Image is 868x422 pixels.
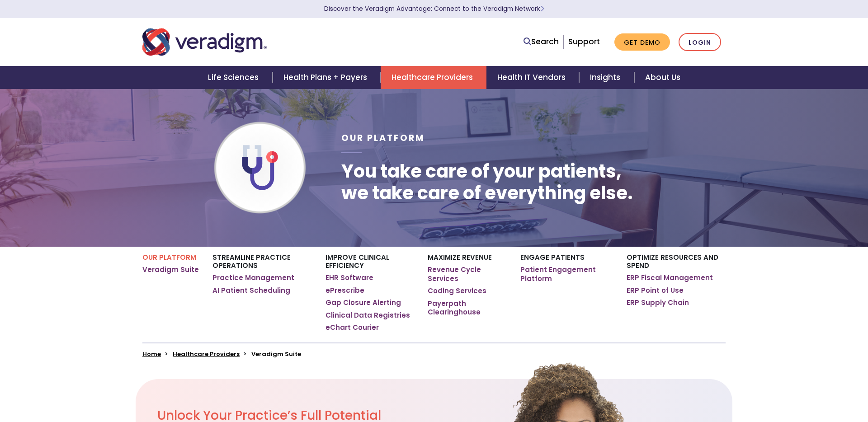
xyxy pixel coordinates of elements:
[679,33,721,52] a: Login
[520,265,613,283] a: Patient Engagement Platform
[579,66,634,89] a: Insights
[325,311,410,320] a: Clinical Data Registries
[486,66,579,89] a: Health IT Vendors
[524,36,559,48] a: Search
[614,33,670,51] a: Get Demo
[428,265,507,283] a: Revenue Cycle Services
[428,299,507,317] a: Payerpath Clearinghouse
[325,323,379,332] a: eChart Courier
[428,286,486,295] a: Coding Services
[142,265,199,274] a: Veradigm Suite
[627,273,713,282] a: ERP Fiscal Management
[212,273,294,282] a: Practice Management
[142,350,161,358] a: Home
[273,66,381,89] a: Health Plans + Payers
[341,132,425,144] span: Our Platform
[324,5,544,13] a: Discover the Veradigm Advantage: Connect to the Veradigm NetworkLearn More
[212,286,290,295] a: AI Patient Scheduling
[197,66,272,89] a: Life Sciences
[568,36,600,47] a: Support
[325,273,373,282] a: EHR Software
[142,27,267,57] img: Veradigm logo
[627,298,689,307] a: ERP Supply Chain
[341,160,633,204] h1: You take care of your patients, we take care of everything else.
[634,66,691,89] a: About Us
[173,350,240,358] a: Healthcare Providers
[381,66,486,89] a: Healthcare Providers
[325,286,364,295] a: ePrescribe
[627,286,684,295] a: ERP Point of Use
[325,298,401,307] a: Gap Closure Alerting
[540,5,544,13] span: Learn More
